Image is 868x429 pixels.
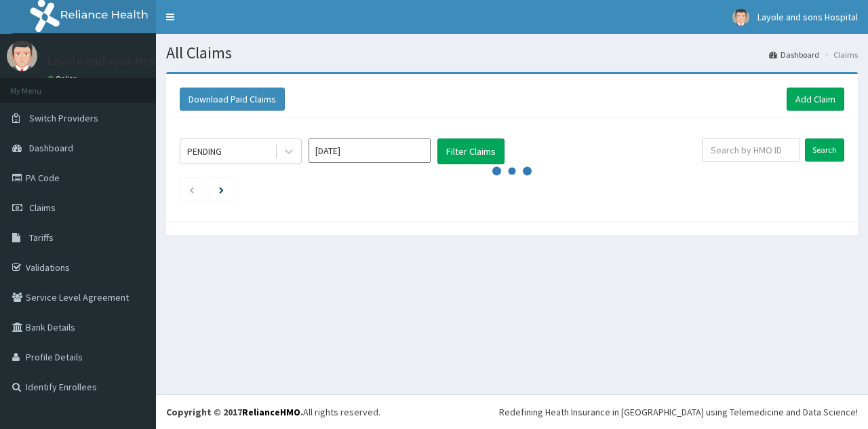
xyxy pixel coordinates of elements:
[757,11,858,23] span: Layole and sons Hospital
[219,183,224,195] a: Next page
[29,142,73,154] span: Dashboard
[189,183,195,195] a: Previous page
[166,406,303,418] strong: Copyright © 2017 .
[180,88,285,111] button: Download Paid Claims
[7,41,37,71] img: User Image
[732,9,749,26] img: User Image
[242,406,300,418] a: RelianceHMO
[787,88,844,111] a: Add Claim
[769,49,819,60] a: Dashboard
[47,74,80,83] a: Online
[437,138,505,164] button: Filter Claims
[29,202,56,214] span: Claims
[499,405,858,419] div: Redefining Heath Insurance in [GEOGRAPHIC_DATA] using Telemedicine and Data Science!
[492,151,532,191] svg: audio-loading
[309,138,431,163] input: Select Month and Year
[821,49,858,60] li: Claims
[156,394,868,429] footer: All rights reserved.
[187,145,222,158] div: PENDING
[805,138,844,162] input: Search
[702,138,800,162] input: Search by HMO ID
[29,112,98,124] span: Switch Providers
[166,44,858,62] h1: All Claims
[29,231,54,244] span: Tariffs
[47,55,180,67] p: Layole and sons Hospital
